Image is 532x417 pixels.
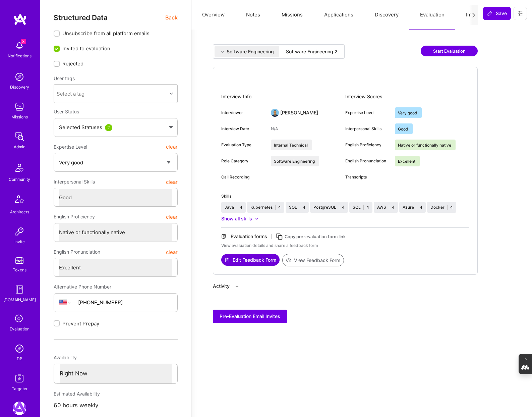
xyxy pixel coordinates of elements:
div: SQL [353,204,361,210]
div: Copy pre-evaluation form link [285,233,346,240]
div: Invite [14,238,25,245]
div: Call Recording [221,174,265,180]
span: Selected Statuses [59,124,102,131]
span: Rejected [62,60,83,67]
input: +1 (000) 000-0000 [78,294,172,311]
div: Interview Info [221,91,345,102]
button: Edit Feedback Form [221,254,280,266]
div: Skills [221,193,469,199]
div: Docker [430,204,445,210]
div: Kubernetes [250,204,273,210]
div: Show all skills [221,215,252,222]
button: clear [166,141,178,153]
div: 4 [342,204,345,210]
button: clear [166,211,178,223]
div: Interview Scores [345,91,469,102]
div: 4 [392,204,395,210]
div: 4 [278,204,281,210]
div: N/A [271,126,278,132]
span: English Pronunciation [54,246,100,258]
div: DB [17,355,22,362]
div: Interpersonal Skills [345,126,390,132]
span: 3 [21,39,26,44]
span: Interpersonal Skills [54,176,95,188]
div: Java [225,204,234,210]
div: Availability [54,352,178,364]
div: Missions [11,113,28,120]
div: Transcripts [345,174,390,180]
div: Evaluation [10,325,29,332]
label: User tags [54,75,75,82]
button: Pre-Evaluation Email Invites [213,310,287,323]
div: English Pronunciation [345,158,390,164]
i: icon Chevron [170,92,173,95]
div: Architects [10,208,29,215]
span: Pre-Evaluation Email Invites [220,313,280,320]
span: Save [487,10,507,17]
div: Community [9,176,30,183]
div: Select a tag [57,90,84,97]
div: Estimated Availability [54,388,178,400]
div: Interview Date [221,126,265,132]
div: Expertise Level [345,110,390,116]
i: icon Next [471,13,476,18]
div: Azure [403,204,414,210]
span: Prevent Prepay [62,320,99,327]
img: A.Team: Leading A.Team's Marketing & DemandGen [13,402,26,415]
button: Start Evaluation [421,46,478,56]
img: Community [11,160,27,176]
i: icon Copy [276,233,283,241]
div: Notifications [8,52,32,59]
button: View Feedback Form [282,254,344,266]
div: Role Category [221,158,265,164]
span: User Status [54,109,79,114]
div: 4 [450,204,453,210]
img: User Avatar [271,109,279,117]
button: clear [166,176,178,188]
div: 4 [303,204,305,210]
div: 4 [240,204,242,210]
img: guide book [13,283,26,296]
div: 4 [420,204,422,210]
img: discovery [13,70,26,84]
div: Activity [213,283,230,290]
div: Discovery [10,84,29,91]
div: Targeter [12,385,27,392]
div: [DOMAIN_NAME] [3,296,36,303]
div: View evaluation details and share a feedback form [221,243,469,249]
img: logo [13,13,27,25]
div: AWS [377,204,386,210]
div: Software Engineering [227,48,274,55]
img: Skill Targeter [13,372,26,385]
span: Invited to evaluation [62,45,110,52]
div: Evaluation Type [221,142,265,148]
div: 60 hours weekly [54,400,178,411]
div: 4 [366,204,369,210]
div: [PERSON_NAME] [280,109,318,116]
div: Evaluation forms [231,233,267,240]
div: SQL [289,204,297,210]
span: English Proficiency [54,211,95,223]
img: Architects [11,192,27,208]
span: Unsubscribe from all platform emails [62,30,150,37]
button: Save [483,7,511,20]
img: teamwork [13,100,26,113]
img: admin teamwork [13,130,26,143]
div: PostgreSQL [313,204,336,210]
div: English Proficiency [345,142,390,148]
div: 2 [105,124,112,131]
span: Back [165,13,178,22]
img: tokens [15,257,23,264]
a: A.Team: Leading A.Team's Marketing & DemandGen [11,402,28,415]
i: icon SelectionTeam [13,313,26,325]
div: Tokens [13,266,26,273]
span: Structured Data [54,13,108,22]
img: caret [169,126,173,129]
div: Admin [14,143,25,150]
span: Alternative Phone Number [54,284,111,290]
img: Admin Search [13,342,26,355]
span: Expertise Level [54,141,87,153]
button: clear [166,246,178,258]
div: Software Engineering 2 [286,48,338,55]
